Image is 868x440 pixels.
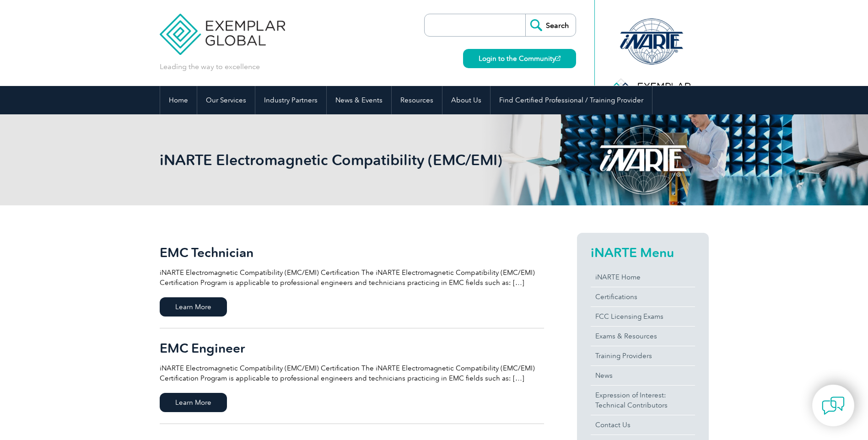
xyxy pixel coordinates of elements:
a: Exams & Resources [591,327,695,346]
a: About Us [442,86,490,114]
span: Learn More [160,393,227,412]
p: iNARTE Electromagnetic Compatibility (EMC/EMI) Certification The iNARTE Electromagnetic Compatibi... [160,363,544,383]
a: Certifications [591,287,695,306]
h1: iNARTE Electromagnetic Compatibility (EMC/EMI) [160,151,511,169]
a: EMC Engineer iNARTE Electromagnetic Compatibility (EMC/EMI) Certification The iNARTE Electromagne... [160,328,544,424]
h2: EMC Engineer [160,341,544,355]
input: Search [525,14,576,36]
p: Leading the way to excellence [160,62,260,72]
span: Learn More [160,297,227,317]
a: News & Events [327,86,391,114]
a: iNARTE Home [591,268,695,287]
a: Contact Us [591,415,695,435]
h2: iNARTE Menu [591,245,695,260]
a: Find Certified Professional / Training Provider [491,86,652,114]
a: EMC Technician iNARTE Electromagnetic Compatibility (EMC/EMI) Certification The iNARTE Electromag... [160,233,544,328]
a: Our Services [197,86,255,114]
img: contact-chat.png [822,394,845,417]
a: Industry Partners [255,86,326,114]
a: Resources [392,86,442,114]
a: Login to the Community [463,49,576,68]
a: Expression of Interest:Technical Contributors [591,386,695,415]
a: News [591,366,695,385]
a: Training Providers [591,346,695,365]
h2: EMC Technician [160,245,544,260]
a: Home [160,86,197,114]
img: open_square.png [555,56,561,61]
a: FCC Licensing Exams [591,307,695,326]
p: iNARTE Electromagnetic Compatibility (EMC/EMI) Certification The iNARTE Electromagnetic Compatibi... [160,268,544,288]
